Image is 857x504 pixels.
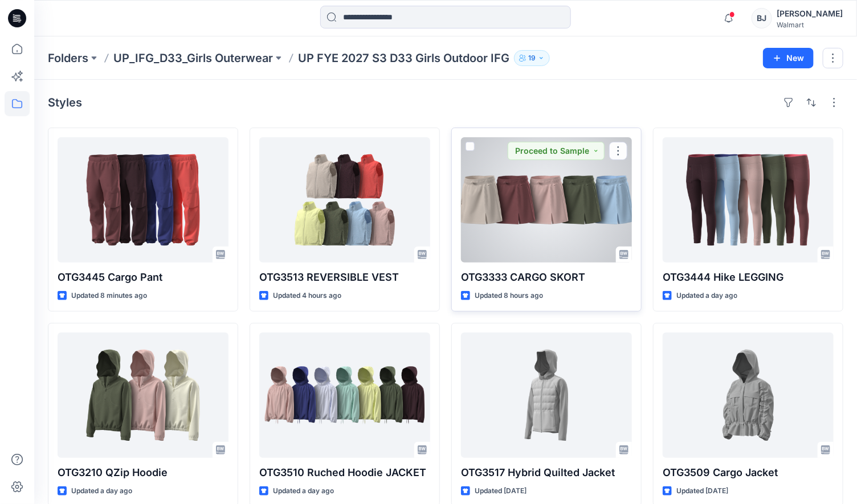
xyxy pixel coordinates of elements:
[71,485,132,497] p: Updated a day ago
[259,465,430,481] p: OTG3510 Ruched Hoodie JACKET
[663,465,834,481] p: OTG3509 Cargo Jacket
[48,50,88,66] a: Folders
[475,485,527,497] p: Updated [DATE]
[273,290,341,302] p: Updated 4 hours ago
[676,290,737,302] p: Updated a day ago
[48,96,82,109] h4: Styles
[763,48,814,68] button: New
[58,269,228,285] p: OTG3445 Cargo Pant
[663,137,834,263] a: OTG3444 Hike LEGGING
[777,7,843,21] div: [PERSON_NAME]
[752,8,772,28] div: BJ
[58,333,228,458] a: OTG3210 QZip Hoodie
[676,485,728,497] p: Updated [DATE]
[58,137,228,263] a: OTG3445 Cargo Pant
[461,333,632,458] a: OTG3517 Hybrid Quilted Jacket
[528,52,536,64] p: 19
[461,137,632,263] a: OTG3333 CARGO SKORT
[461,269,632,285] p: OTG3333 CARGO SKORT
[259,137,430,263] a: OTG3513 REVERSIBLE VEST
[475,290,543,302] p: Updated 8 hours ago
[777,21,843,29] div: Walmart
[259,333,430,458] a: OTG3510 Ruched Hoodie JACKET
[259,269,430,285] p: OTG3513 REVERSIBLE VEST
[71,290,147,302] p: Updated 8 minutes ago
[298,50,509,66] p: UP FYE 2027 S3 D33 Girls Outdoor IFG
[461,465,632,481] p: OTG3517 Hybrid Quilted Jacket
[113,50,273,66] a: UP_IFG_D33_Girls Outerwear
[514,50,550,66] button: 19
[273,485,334,497] p: Updated a day ago
[58,465,228,481] p: OTG3210 QZip Hoodie
[663,269,834,285] p: OTG3444 Hike LEGGING
[663,333,834,458] a: OTG3509 Cargo Jacket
